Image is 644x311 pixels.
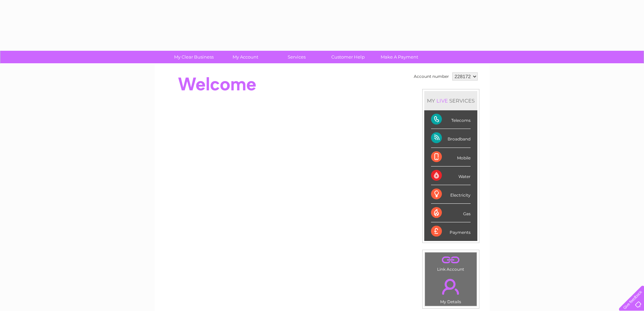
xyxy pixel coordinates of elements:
a: Customer Help [320,51,376,63]
td: Link Account [425,252,477,273]
a: . [427,254,475,266]
div: MY SERVICES [424,91,477,110]
div: Payments [431,222,471,241]
td: My Details [425,273,477,306]
a: My Clear Business [166,51,222,63]
div: Water [431,166,471,185]
div: Telecoms [431,110,471,129]
a: Services [269,51,325,63]
div: LIVE [435,97,449,104]
div: Gas [431,204,471,222]
div: Electricity [431,185,471,204]
a: My Account [217,51,273,63]
a: Make A Payment [372,51,427,63]
div: Broadband [431,129,471,148]
td: Account number [412,71,451,82]
div: Mobile [431,148,471,166]
a: . [427,275,475,298]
